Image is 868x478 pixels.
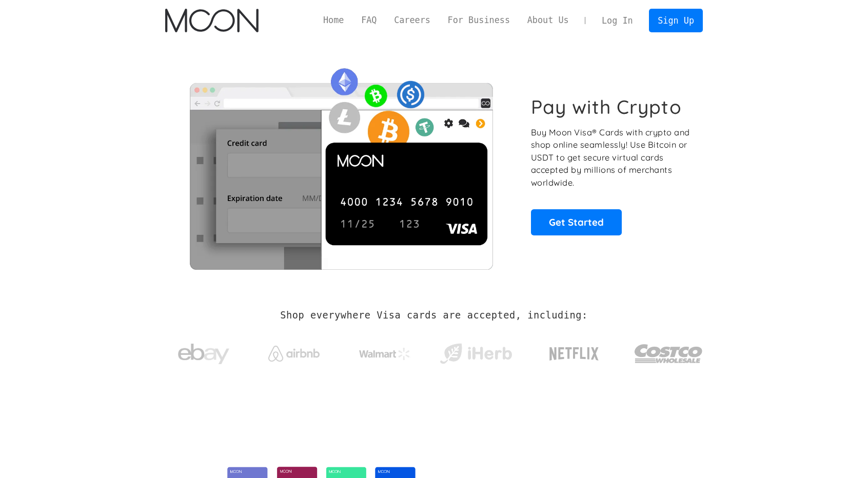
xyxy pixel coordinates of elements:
[347,337,423,365] a: Walmart
[256,335,332,367] a: Airbnb
[165,9,258,32] a: home
[438,341,514,367] img: iHerb
[165,9,258,32] img: Moon Logo
[438,330,514,372] a: iHerb
[519,14,578,27] a: About Us
[165,328,242,375] a: ebay
[314,14,352,27] a: Home
[178,338,229,370] img: ebay
[385,14,439,27] a: Careers
[439,14,519,27] a: For Business
[531,126,692,189] p: Buy Moon Visa® Cards with crypto and shop online seamlessly! Use Bitcoin or USDT to get secure vi...
[531,95,682,118] h1: Pay with Crypto
[165,61,517,269] img: Moon Cards let you spend your crypto anywhere Visa is accepted.
[649,9,702,32] a: Sign Up
[528,331,620,372] a: Netflix
[593,9,641,32] a: Log In
[548,341,600,367] img: Netflix
[634,324,703,378] a: Costco
[531,209,622,235] a: Get Started
[359,348,410,360] img: Walmart
[280,310,587,321] h2: Shop everywhere Visa cards are accepted, including:
[352,14,385,27] a: FAQ
[268,346,320,362] img: Airbnb
[634,334,703,373] img: Costco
